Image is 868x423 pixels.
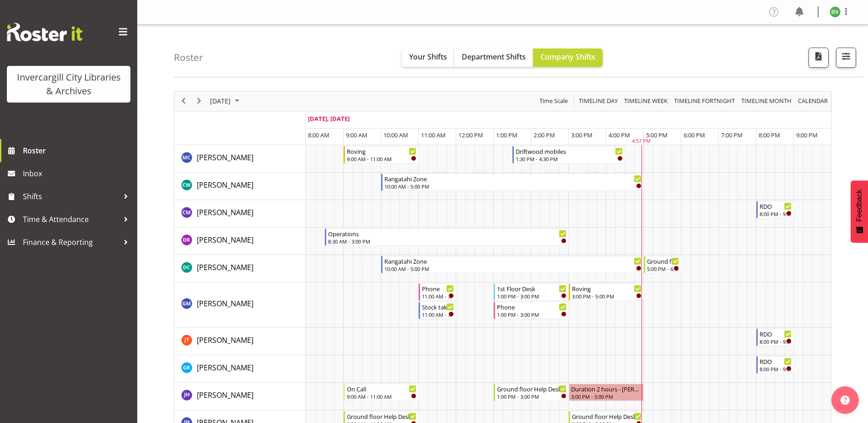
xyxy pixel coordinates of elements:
a: [PERSON_NAME] [197,298,253,309]
span: Company Shifts [540,52,595,62]
h4: Roster [174,52,203,63]
a: [PERSON_NAME] [197,234,253,245]
div: RDO [760,329,792,338]
button: Your Shifts [402,49,454,67]
div: 1:00 PM - 3:00 PM [497,393,566,400]
td: Aurora Catu resource [174,145,306,173]
span: 3:00 PM [571,131,593,139]
span: [PERSON_NAME] [197,363,253,373]
span: Time Scale [539,95,569,107]
span: [DATE] [209,95,232,107]
div: Stock taking [422,302,454,311]
span: 6:00 PM [684,131,705,139]
div: Gabriel McKay Smith"s event - 1st Floor Desk Begin From Friday, September 26, 2025 at 1:00:00 PM ... [494,283,569,301]
div: 1:00 PM - 3:00 PM [497,293,566,300]
span: Inbox [23,167,133,180]
div: Phone [497,302,566,311]
button: Next [193,95,205,107]
div: Donald Cunningham"s event - Ground floor Help Desk Begin From Friday, September 26, 2025 at 5:00:... [644,256,681,273]
div: 5:00 PM - 6:00 PM [647,265,679,272]
div: 3:00 PM - 5:00 PM [572,293,642,300]
div: previous period [176,92,191,111]
button: Department Shifts [454,49,533,67]
span: 5:00 PM [646,131,668,139]
td: Catherine Wilson resource [174,173,306,200]
td: Donald Cunningham resource [174,255,306,282]
div: Catherine Wilson"s event - Rangatahi Zone Begin From Friday, September 26, 2025 at 10:00:00 AM GM... [381,174,644,191]
td: Jill Harpur resource [174,383,306,410]
div: Aurora Catu"s event - Driftwood mobiles Begin From Friday, September 26, 2025 at 1:30:00 PM GMT+1... [512,146,625,163]
div: Gabriel McKay Smith"s event - Stock taking Begin From Friday, September 26, 2025 at 11:00:00 AM G... [419,302,456,319]
div: Duration 2 hours - [PERSON_NAME] [571,384,642,393]
div: Gabriel McKay Smith"s event - Phone Begin From Friday, September 26, 2025 at 11:00:00 AM GMT+12:0... [419,283,456,301]
span: [DATE], [DATE] [308,114,350,123]
div: Ground floor Help Desk [347,412,416,421]
div: Rangatahi Zone [384,174,642,183]
span: 7:00 PM [721,131,743,139]
div: Jill Harpur"s event - On Call Begin From Friday, September 26, 2025 at 9:00:00 AM GMT+12:00 Ends ... [344,384,419,401]
span: Your Shifts [409,52,447,62]
button: Previous [178,95,190,107]
div: Driftwood mobiles [516,146,623,156]
img: desk-view11665.jpg [830,6,841,17]
div: Operations [328,229,566,238]
div: Jill Harpur"s event - Duration 2 hours - Jill Harpur Begin From Friday, September 26, 2025 at 3:0... [569,384,644,401]
div: Gabriel McKay Smith"s event - Phone Begin From Friday, September 26, 2025 at 1:00:00 PM GMT+12:00... [494,302,569,319]
button: Fortnight [673,95,737,107]
span: [PERSON_NAME] [197,180,253,190]
img: Rosterit website logo [7,23,82,41]
div: Rangatahi Zone [384,256,642,266]
span: Feedback [855,190,863,222]
div: Ground floor Help Desk [497,384,566,393]
span: 8:00 AM [308,131,329,139]
span: Time & Attendance [23,212,119,226]
div: Jill Harpur"s event - Ground floor Help Desk Begin From Friday, September 26, 2025 at 1:00:00 PM ... [494,384,569,401]
div: 1:00 PM - 3:00 PM [497,311,566,318]
a: [PERSON_NAME] [197,262,253,273]
button: Time Scale [538,95,570,107]
a: [PERSON_NAME] [197,152,253,163]
div: Ground floor Help Desk [647,256,679,266]
a: [PERSON_NAME] [197,362,253,373]
div: 3:00 PM - 5:00 PM [571,393,642,400]
td: Chamique Mamolo resource [174,200,306,228]
button: Feedback - Show survey [851,180,868,243]
a: [PERSON_NAME] [197,179,253,190]
button: Timeline Day [577,95,620,107]
a: [PERSON_NAME] [197,335,253,346]
span: [PERSON_NAME] [197,298,253,309]
span: 9:00 AM [346,131,367,139]
span: Timeline Fortnight [673,95,736,107]
div: 11:00 AM - 12:00 PM [422,293,454,300]
span: 8:00 PM [759,131,780,139]
button: Filter Shifts [836,48,856,68]
button: Month [797,95,830,107]
span: [PERSON_NAME] [197,335,253,345]
div: Chamique Mamolo"s event - RDO Begin From Friday, September 26, 2025 at 8:00:00 PM GMT+12:00 Ends ... [756,201,794,218]
div: Aurora Catu"s event - Roving Begin From Friday, September 26, 2025 at 9:00:00 AM GMT+12:00 Ends A... [344,146,419,163]
span: calendar [797,95,829,107]
span: Finance & Reporting [23,235,119,249]
span: 1:00 PM [496,131,518,139]
span: Timeline Week [623,95,669,107]
div: Debra Robinson"s event - Operations Begin From Friday, September 26, 2025 at 8:30:00 AM GMT+12:00... [325,228,569,246]
div: Gabriel McKay Smith"s event - Roving Begin From Friday, September 26, 2025 at 3:00:00 PM GMT+12:0... [569,283,644,301]
div: 10:00 AM - 5:00 PM [384,265,642,272]
div: Roving [347,146,416,156]
span: 2:00 PM [534,131,555,139]
div: 1:30 PM - 4:30 PM [516,155,623,163]
span: [PERSON_NAME] [197,390,253,400]
div: 8:30 AM - 3:00 PM [328,238,566,245]
div: Grace Roscoe-Squires"s event - RDO Begin From Friday, September 26, 2025 at 8:00:00 PM GMT+12:00 ... [756,356,794,374]
div: Phone [422,284,454,293]
div: September 26, 2025 [207,92,245,111]
div: 9:00 AM - 11:00 AM [347,393,416,400]
div: 4:57 PM [632,137,651,145]
div: 8:00 PM - 9:00 PM [760,365,792,373]
div: 1st Floor Desk [497,284,566,293]
img: help-xxl-2.png [841,396,850,405]
span: Roster [23,144,133,157]
div: On Call [347,384,416,393]
span: [PERSON_NAME] [197,207,253,217]
span: 12:00 PM [458,131,483,139]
